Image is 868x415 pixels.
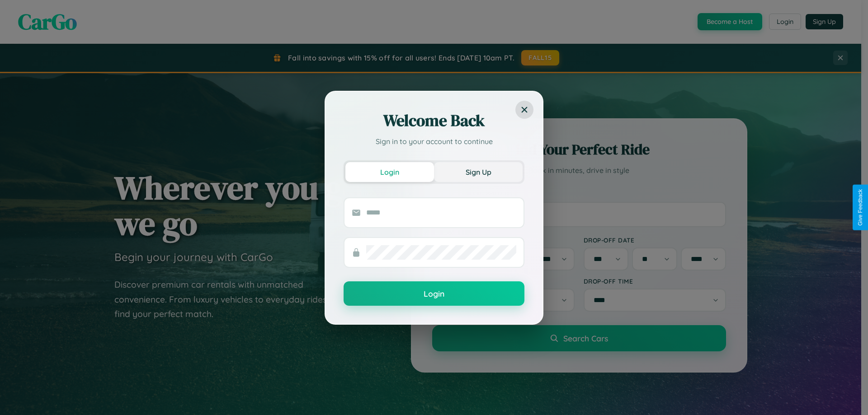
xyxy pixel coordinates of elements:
button: Sign Up [434,162,523,182]
button: Login [345,162,434,182]
p: Sign in to your account to continue [344,136,524,147]
div: Give Feedback [857,189,863,226]
h2: Welcome Back [344,110,524,131]
button: Login [344,281,524,306]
